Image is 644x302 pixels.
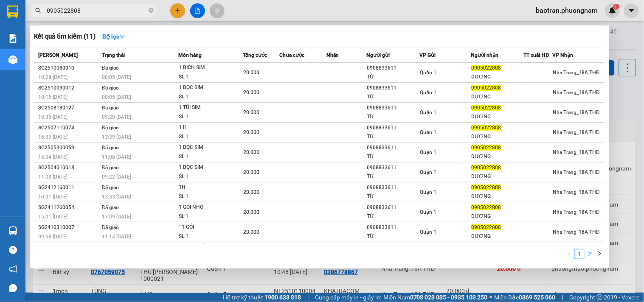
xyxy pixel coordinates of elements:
img: solution-icon [8,34,17,43]
li: Previous Page [564,249,574,259]
span: Nha Trang_18A THĐ [553,129,600,135]
span: left [567,251,572,256]
a: 2 [585,249,594,259]
span: 0905022808 [471,125,501,131]
div: SG2505300059 [38,143,99,152]
span: Nha Trang_18A THĐ [553,229,600,235]
span: 13:39 [DATE] [102,134,131,140]
div: SG2510080010 [38,64,99,73]
div: SG2411260054 [38,203,99,212]
div: DƯƠNG [471,73,523,81]
div: 0908833611 [367,163,419,172]
input: Tìm tên, số ĐT hoặc mã đơn [47,6,147,15]
span: Đã giao [102,185,119,190]
div: SG2510090012 [38,84,99,92]
span: Món hàng [179,52,202,58]
div: TỪ [367,172,419,181]
div: TỪ [367,73,419,81]
div: TỪ [367,92,419,101]
div: SL: 1 [179,132,243,142]
div: 0908833611 [367,223,419,232]
span: Đã giao [102,65,119,71]
span: 0905022808 [471,65,501,71]
span: question-circle [9,246,17,254]
span: Đã giao [102,204,119,210]
span: 13:33 [DATE] [102,194,131,200]
div: DƯƠNG [471,152,523,161]
span: Đã giao [102,125,119,131]
div: SL: 1 [179,192,243,201]
div: DƯƠNG [471,132,523,141]
span: Đã giao [102,145,119,151]
span: Đã giao [102,105,119,111]
div: SL: 1 [179,232,243,241]
div: 1 BỌC SIM [179,83,243,92]
span: Nha Trang_18A THĐ [553,209,600,215]
span: VP Gửi [419,52,436,58]
span: Quận 1 [420,209,436,215]
span: 20.000 [244,70,260,75]
div: TỪ [367,152,419,161]
a: 1 [575,249,584,259]
div: SG2412160011 [38,183,99,192]
button: Bộ lọcdown [96,30,132,43]
div: SL: 1 [179,73,243,82]
span: VP Nhận [553,52,574,58]
span: Đã giao [102,224,119,230]
div: 1 GÓI NHỎ [179,203,243,212]
div: 0908833611 [367,143,419,152]
li: Next Page [595,249,605,259]
span: 08:05 [DATE] [102,74,131,80]
span: Quận 1 [420,229,436,235]
span: 0905022808 [471,204,501,210]
div: DƯƠNG [471,172,523,181]
div: SG2504010018 [38,163,99,172]
span: Nha Trang_18A THĐ [553,169,600,175]
span: 09:20 [DATE] [102,114,131,120]
span: 11:08 [DATE] [38,174,67,180]
span: Quận 1 [420,169,436,175]
div: 0908833611 [367,183,419,192]
span: 11:08 [DATE] [102,154,131,160]
div: SL: 1 [179,92,243,102]
span: 10:16 [DATE] [38,94,67,100]
span: Nha Trang_18A THĐ [553,89,600,95]
span: 20.000 [244,169,260,175]
img: logo-vxr [7,6,18,18]
span: 09:22 [DATE] [102,174,131,180]
span: 20.000 [244,229,260,235]
button: left [564,249,574,259]
span: [PERSON_NAME] [38,52,78,58]
div: 0908833611 [367,84,419,92]
div: 1 BỌC NHỎ [179,243,243,252]
span: 08:05 [DATE] [102,94,131,100]
span: 0905022808 [471,224,501,230]
span: 15:01 [DATE] [38,214,67,220]
span: Nha Trang_18A THĐ [553,109,600,115]
span: Quận 1 [420,89,436,95]
div: SL: 1 [179,172,243,182]
li: 2 [585,249,595,259]
span: Tổng cước [243,52,267,58]
span: Đã giao [102,165,119,171]
div: 1 TÚI SIM [179,103,243,112]
span: Nha Trang_18A THĐ [553,70,600,75]
img: warehouse-icon [8,226,17,235]
div: TỪ [367,192,419,201]
div: SL: 1 [179,212,243,221]
div: SG2508180127 [38,103,99,112]
div: TỪ [367,232,419,241]
span: right [597,251,602,256]
span: close-circle [149,7,154,15]
span: Nha Trang_18A THĐ [553,189,600,195]
h3: Kết quả tìm kiếm ( 11 ) [34,32,96,41]
li: 1 [574,249,585,259]
div: TỪ [367,112,419,121]
span: 20.000 [244,189,260,195]
div: 1 BỊCH SIM [179,63,243,73]
span: Quận 1 [420,149,436,155]
div: SG2408020061 [38,243,99,252]
img: warehouse-icon [8,55,17,64]
span: 13:09 [DATE] [102,214,131,220]
div: DƯƠNG [471,212,523,221]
